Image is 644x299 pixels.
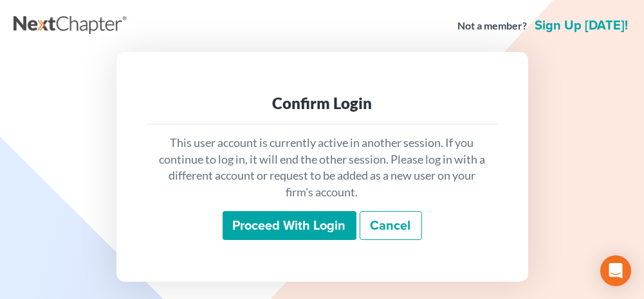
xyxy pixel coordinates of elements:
[158,135,487,201] p: This user account is currently active in another session. If you continue to log in, it will end ...
[600,255,631,286] div: Open Intercom Messenger
[360,211,422,241] a: Cancel
[458,19,528,33] strong: Not a member?
[223,211,356,241] input: Proceed with login
[533,19,631,32] a: Sign up [DATE]!
[158,93,487,114] div: Confirm Login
